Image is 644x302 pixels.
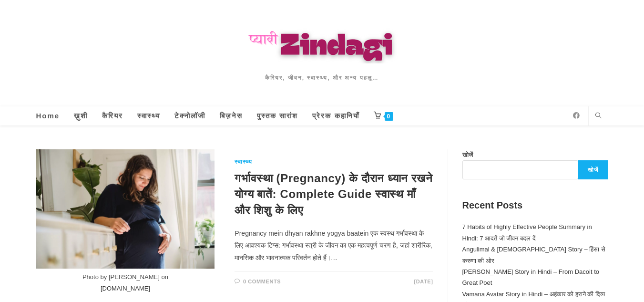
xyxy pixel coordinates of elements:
[243,279,281,284] a: 0 Comments
[74,112,88,120] span: ख़ुशी
[95,106,130,125] a: कैरियर
[367,106,401,125] a: 0
[174,112,205,120] span: टेक्नोलॉजी
[305,106,366,125] a: प्रेरक कहानियाँ
[257,112,298,120] span: पुस्तक सारांश
[167,106,213,125] a: टेक्नोलॉजी
[569,112,583,119] a: Facebook (opens in a new tab)
[130,106,167,125] a: स्वास्थ्य
[36,283,215,294] a: [DOMAIN_NAME]
[67,106,95,125] a: ख़ुशी
[213,106,250,125] a: बिज़नेस
[36,112,60,120] span: Home
[462,268,600,286] a: [PERSON_NAME] Story in Hindi – From Dacoit to Great Poet
[462,223,592,241] a: 7 Habits of Highly Effective People Summary in Hindi: 7 आदतें जो जीवन बदल दें
[385,112,394,121] span: 0
[102,112,123,120] span: कैरियर
[36,271,215,294] div: Photo by [PERSON_NAME] on
[414,279,433,285] div: [DATE]
[462,198,608,212] h2: Recent Posts
[592,111,605,122] a: Search website
[462,151,473,158] label: खोजें
[235,158,252,165] a: स्वास्थ्य
[235,172,433,217] a: गर्भावस्था (Pregnancy) के दौरान ध्यान रखने योग्य बातें: Complete Guide स्वास्थ माँ और शिशु के लिए
[153,73,491,83] h2: कैरियर, जीवन, स्वास्थ्य, और अन्य पहलू…
[29,106,67,125] a: Home
[137,112,160,120] span: स्वास्थ्य
[220,112,243,120] span: बिज़नेस
[153,24,491,63] img: Pyaari Zindagi
[462,246,605,264] a: Angulimal & [DEMOGRAPHIC_DATA] Story – हिंसा से करुणा की ओर
[578,160,608,179] button: खोजें
[250,106,305,125] a: पुस्तक सारांश
[235,228,433,264] p: Pregnancy mein dhyan rakhne yogya baatein एक स्वस्थ गर्भावस्था के लिए आवश्यक टिप्स: गर्भावस्था स्...
[312,112,359,120] span: प्रेरक कहानियाँ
